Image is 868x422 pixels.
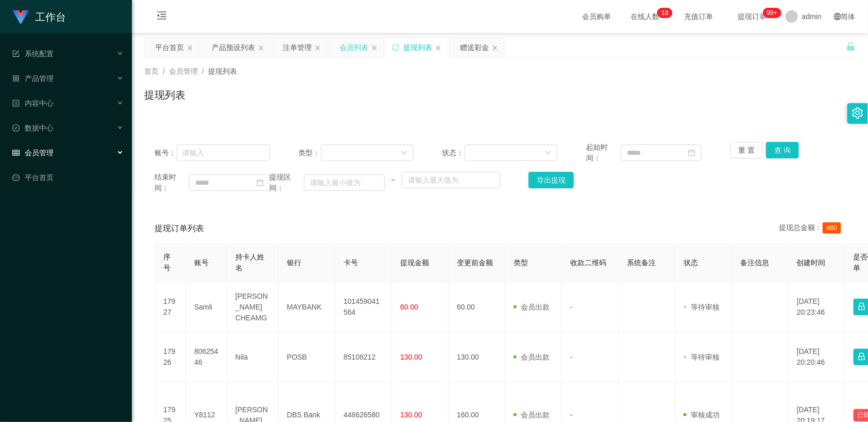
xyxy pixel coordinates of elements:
[202,67,204,75] span: /
[12,74,54,83] span: 产品管理
[12,75,20,82] i: 图标: appstore-o
[679,13,719,20] span: 充值订单
[401,150,407,157] i: 图标: down
[304,174,385,191] input: 请输入最小值为
[385,175,402,186] span: ~
[155,222,204,235] span: 提现订单列表
[626,13,665,20] span: 在线人数
[570,258,606,267] span: 收款二维码
[400,303,418,311] span: 60.00
[570,411,573,419] span: -
[169,67,198,75] span: 会员管理
[12,10,29,25] img: logo.9652507e.png
[529,172,574,188] button: 导出提现
[514,303,550,311] span: 会员出款
[335,282,392,332] td: 101459041564
[186,282,227,332] td: Samli
[163,67,165,75] span: /
[12,149,20,156] i: 图标: table
[403,38,432,57] div: 提现列表
[287,258,301,267] span: 银行
[155,172,189,193] span: 结束时间：
[733,13,772,20] span: 提现订单
[766,142,799,158] button: 查 询
[570,303,573,311] span: -
[155,282,186,332] td: 17927
[740,258,769,267] span: 备注信息
[545,150,551,157] i: 图标: down
[514,353,550,361] span: 会员出款
[12,99,54,107] span: 内容中心
[684,303,720,311] span: 等待审核
[335,332,392,382] td: 85108212
[492,45,498,51] i: 图标: close
[514,258,528,267] span: 类型
[235,253,264,272] span: 持卡人姓名
[665,8,669,18] p: 8
[392,44,399,51] i: 图标: sync
[823,222,841,234] span: 880
[12,50,20,57] i: 图标: form
[227,332,279,382] td: Nila
[449,282,505,332] td: 60.00
[834,13,841,20] i: 图标: global
[144,1,179,34] i: 图标: menu-fold
[460,38,489,57] div: 赠送彩金
[789,282,845,332] td: [DATE] 20:23:46
[684,258,698,267] span: 状态
[688,149,695,156] i: 图标: calendar
[12,50,54,58] span: 系统配置
[627,258,656,267] span: 系统备注
[12,100,20,107] i: 图标: profile
[684,353,720,361] span: 等待审核
[186,332,227,382] td: 80625446
[344,258,358,267] span: 卡号
[846,42,856,51] i: 图标: unlock
[257,179,264,186] i: 图标: calendar
[12,12,66,21] a: 工作台
[402,172,500,188] input: 请输入最大值为
[730,142,763,158] button: 重 置
[570,353,573,361] span: -
[400,258,429,267] span: 提现金额
[779,222,845,235] div: 提现总金额：
[155,38,184,57] div: 平台首页
[258,45,264,51] i: 图标: close
[763,8,781,18] sup: 978
[163,253,171,272] span: 序号
[684,411,720,419] span: 审核成功
[661,8,665,18] p: 1
[789,332,845,382] td: [DATE] 20:20:46
[227,282,279,332] td: [PERSON_NAME] CHEAMG
[852,107,863,119] i: 图标: setting
[283,38,312,57] div: 注单管理
[315,45,321,51] i: 图标: close
[298,148,320,158] span: 类型：
[144,87,185,103] h1: 提现列表
[400,353,422,361] span: 130.00
[514,411,550,419] span: 会员出款
[400,411,422,419] span: 130.00
[435,45,441,51] i: 图标: close
[12,124,20,132] i: 图标: check-circle-o
[371,45,378,51] i: 图标: close
[457,258,493,267] span: 变更前金额
[279,332,335,382] td: POSB
[586,142,621,164] span: 起始时间：
[155,148,177,158] span: 账号：
[797,258,826,267] span: 创建时间
[339,38,368,57] div: 会员列表
[194,258,209,267] span: 账号
[12,167,124,188] a: 图标: dashboard平台首页
[12,149,54,157] span: 会员管理
[657,8,672,18] sup: 18
[177,144,270,161] input: 请输入
[144,67,159,75] span: 首页
[270,172,304,193] span: 提现区间：
[155,332,186,382] td: 17926
[35,1,66,34] h1: 工作台
[442,148,465,158] span: 状态：
[279,282,335,332] td: MAYBANK
[12,124,54,132] span: 数据中心
[187,45,193,51] i: 图标: close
